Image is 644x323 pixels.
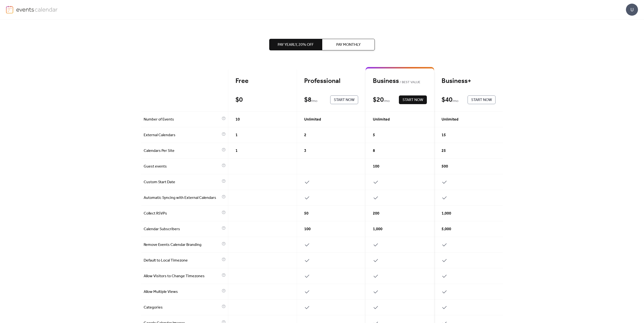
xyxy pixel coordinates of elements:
[144,289,221,295] span: Allow Multiple Views
[144,164,221,169] span: Guest events
[144,148,221,154] span: Calendars Per Site
[442,226,451,232] span: 5,000
[336,42,361,48] span: Pay Monthly
[399,80,420,85] span: BEST VALUE
[144,305,221,310] span: Categories
[373,164,379,169] span: 100
[144,195,221,201] span: Automatic Syncing with External Calendars
[373,77,427,85] div: Business
[442,117,458,122] span: Unlimited
[304,226,311,232] span: 100
[304,96,311,104] div: $ 8
[452,98,458,104] span: / mo
[304,132,306,138] span: 2
[442,132,446,138] span: 15
[373,148,375,154] span: 8
[311,98,317,104] span: / mo
[278,42,314,48] span: Pay Yearly, 20% off
[144,226,221,232] span: Calendar Subscribers
[384,98,390,104] span: / mo
[144,273,221,279] span: Allow Visitors to Change Timezones
[442,164,448,169] span: 500
[399,95,427,104] button: Start Now
[373,132,375,138] span: 5
[373,211,379,216] span: 200
[16,6,58,13] img: logo-type
[471,97,492,103] span: Start Now
[144,179,221,185] span: Custom Start Date
[304,211,309,216] span: 50
[235,148,238,154] span: 1
[6,6,13,13] img: logo
[442,148,446,154] span: 25
[235,96,243,104] div: $ 0
[373,226,382,232] span: 1,000
[373,117,390,122] span: Unlimited
[322,39,375,50] button: Pay Monthly
[144,132,221,138] span: External Calendars
[442,211,451,216] span: 1,000
[144,117,221,122] span: Number of Events
[144,242,221,248] span: Remove Events Calendar Branding
[144,258,221,263] span: Default to Local Timezone
[304,148,306,154] span: 3
[468,95,496,104] button: Start Now
[269,39,322,50] button: Pay Yearly, 20% off
[235,117,240,122] span: 10
[235,77,289,85] div: Free
[402,97,423,103] span: Start Now
[330,95,358,104] button: Start Now
[304,117,321,122] span: Unlimited
[235,132,238,138] span: 1
[144,211,221,216] span: Collect RSVPs
[442,77,496,85] div: Business+
[334,97,355,103] span: Start Now
[442,96,452,104] div: $ 40
[304,77,358,85] div: Professional
[373,96,384,104] div: $ 20
[626,4,638,16] div: U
